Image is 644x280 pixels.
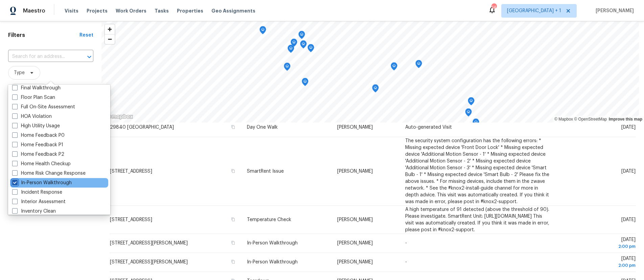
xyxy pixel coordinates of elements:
[12,198,66,205] label: Interior Assessment
[12,208,56,215] label: Inventory Clean
[12,94,55,101] label: Floor Plan Scan
[101,21,639,123] canvas: Map
[110,169,152,174] span: [STREET_ADDRESS]
[230,259,236,265] button: Copy Address
[230,240,236,246] button: Copy Address
[247,125,278,130] span: Day One Walk
[473,119,479,129] div: Map marker
[105,34,115,44] button: Zoom out
[337,260,373,264] span: [PERSON_NAME]
[110,260,188,264] span: [STREET_ADDRESS][PERSON_NAME]
[468,97,475,108] div: Map marker
[12,160,71,167] label: Home Health Checkup
[12,151,64,158] label: Home Feedback P2
[609,117,642,122] a: Improve this map
[554,117,573,122] a: Mapbox
[391,62,397,73] div: Map marker
[12,142,63,148] label: Home Feedback P1
[300,40,307,51] div: Map marker
[563,256,636,269] span: [DATE]
[621,217,636,222] span: [DATE]
[85,52,94,62] button: Open
[405,260,407,264] span: -
[405,207,549,232] span: A high temperature of 91 detected (above the threshold of 90). Please investigate. SmartRent Unit...
[405,125,452,130] span: Auto-generated Visit
[337,125,373,130] span: [PERSON_NAME]
[8,51,74,62] input: Search for an address...
[23,7,45,14] span: Maestro
[563,262,636,269] div: 2:00 pm
[230,168,236,174] button: Copy Address
[302,78,308,88] div: Map marker
[103,113,133,121] a: Mapbox homepage
[155,8,169,13] span: Tasks
[12,170,86,177] label: Home Risk Change Response
[87,7,108,14] span: Projects
[230,124,236,130] button: Copy Address
[12,189,62,196] label: Incident Response
[12,132,65,139] label: Home Feedback P0
[563,243,636,250] div: 2:00 pm
[65,7,78,14] span: Visits
[372,84,379,95] div: Map marker
[105,24,115,34] button: Zoom in
[337,169,373,174] span: [PERSON_NAME]
[405,138,549,204] span: The security system configuration has the following errors: * Missing expected device 'Front Door...
[211,7,255,14] span: Geo Assignments
[247,217,291,222] span: Temperature Check
[12,104,75,110] label: Full On-Site Assessment
[337,217,373,222] span: [PERSON_NAME]
[110,217,152,222] span: [STREET_ADDRESS]
[8,32,79,39] h1: Filters
[14,69,25,76] span: Type
[298,31,305,41] div: Map marker
[491,4,496,11] div: 14
[12,179,72,186] label: In-Person Walkthrough
[507,7,561,14] span: [GEOGRAPHIC_DATA] + 1
[574,117,607,122] a: OpenStreetMap
[563,237,636,250] span: [DATE]
[307,44,314,55] div: Map marker
[621,169,636,174] span: [DATE]
[110,125,174,130] span: 29840 [GEOGRAPHIC_DATA]
[12,113,52,120] label: HOA Violation
[247,169,284,174] span: SmartRent Issue
[79,32,93,39] div: Reset
[337,241,373,245] span: [PERSON_NAME]
[621,125,636,130] span: [DATE]
[247,260,298,264] span: In-Person Walkthrough
[284,63,291,73] div: Map marker
[230,216,236,222] button: Copy Address
[259,26,266,37] div: Map marker
[116,7,146,14] span: Work Orders
[405,241,407,245] span: -
[593,7,634,14] span: [PERSON_NAME]
[12,123,60,129] label: High Utility Usage
[110,241,188,245] span: [STREET_ADDRESS][PERSON_NAME]
[177,7,203,14] span: Properties
[12,85,61,91] label: Final Walkthrough
[415,60,422,70] div: Map marker
[287,45,294,55] div: Map marker
[247,241,298,245] span: In-Person Walkthrough
[465,108,472,119] div: Map marker
[291,39,297,49] div: Map marker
